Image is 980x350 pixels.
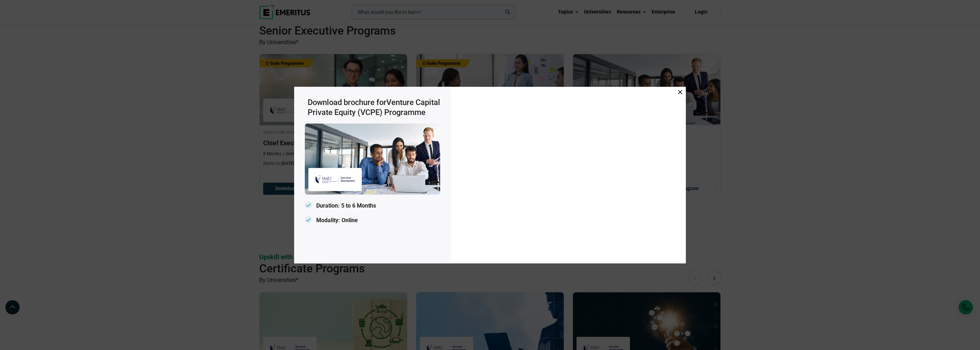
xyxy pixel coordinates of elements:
img: Emeritus [312,171,358,187]
h3: Download brochure for [308,97,440,117]
iframe: Download Brochure [454,90,682,257]
span: Venture Capital Private Equity (VCPE) Programme [308,98,440,117]
img: Emeritus [305,123,440,194]
p: Duration: 5 to 6 Months [305,200,440,211]
p: Modality: Online [305,215,440,226]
